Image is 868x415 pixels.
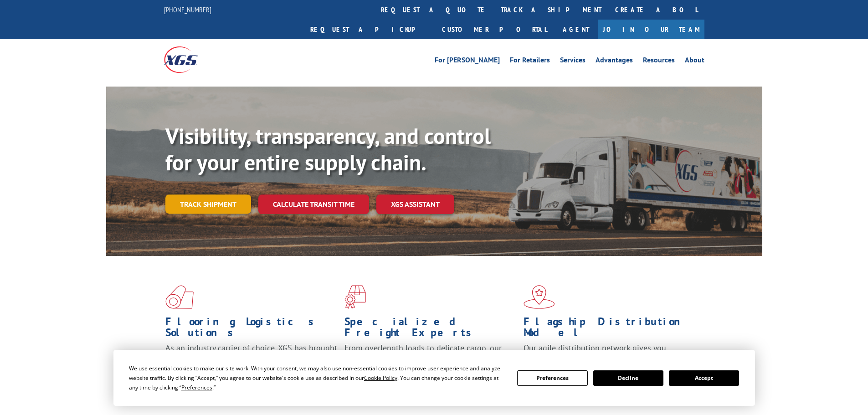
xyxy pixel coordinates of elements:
[303,20,435,39] a: Request a pickup
[344,343,517,383] p: From overlength loads to delicate cargo, our experienced staff knows the best way to move your fr...
[593,370,663,386] button: Decline
[524,343,691,364] span: Our agile distribution network gives you nationwide inventory management on demand.
[181,384,212,391] span: Preferences
[669,370,739,386] button: Accept
[129,364,506,392] div: We use essential cookies to make our site work. With your consent, we may also use non-essential ...
[517,370,587,386] button: Preferences
[165,343,337,375] span: As an industry carrier of choice, XGS has brought innovation and dedication to flooring logistics...
[344,316,517,343] h1: Specialized Freight Experts
[344,285,366,309] img: xgs-icon-focused-on-flooring-red
[165,122,491,176] b: Visibility, transparency, and control for your entire supply chain.
[165,285,194,309] img: xgs-icon-total-supply-chain-intelligence-red
[113,350,755,406] div: Cookie Consent Prompt
[165,316,338,343] h1: Flooring Logistics Solutions
[560,56,586,67] a: Services
[258,195,369,214] a: Calculate transit time
[164,5,211,14] a: [PHONE_NUMBER]
[685,56,704,67] a: About
[510,56,550,67] a: For Retailers
[598,20,704,39] a: Join Our Team
[435,20,554,39] a: Customer Portal
[643,56,675,67] a: Resources
[524,285,555,309] img: xgs-icon-flagship-distribution-model-red
[524,316,696,343] h1: Flagship Distribution Model
[165,195,251,214] a: Track shipment
[364,374,397,382] span: Cookie Policy
[596,56,633,67] a: Advantages
[554,20,598,39] a: Agent
[435,56,500,67] a: For [PERSON_NAME]
[376,195,454,214] a: XGS ASSISTANT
